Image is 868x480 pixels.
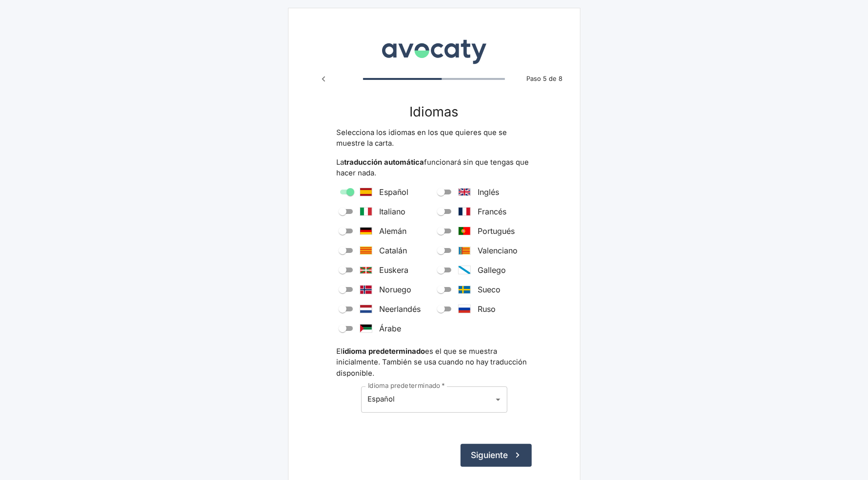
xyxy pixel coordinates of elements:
span: Ruso [478,303,496,315]
span: Euskera [380,264,409,276]
p: El es el que se muestra inicialmente. También se usa cuando no hay traducción disponible. [337,346,532,379]
strong: traducción automática [345,158,424,167]
span: Francés [478,206,507,217]
span: Español [380,186,409,198]
span: Paso 5 de 8 [521,74,568,84]
span: Noruego [380,284,412,295]
svg: Sweden [459,286,470,293]
svg: The Netherlands [360,305,372,313]
span: Portugués [478,225,515,237]
span: Inglés [478,186,500,198]
svg: Norway [360,286,372,294]
label: Idioma predeterminado [368,382,445,391]
svg: Russia [459,305,470,313]
span: Sueco [478,284,501,295]
svg: Germany [360,228,372,234]
button: Paso anterior [314,70,333,88]
span: Árabe [380,323,402,334]
strong: idioma predeterminado [343,347,425,356]
span: Español [368,395,395,403]
img: Avocaty [379,32,489,65]
svg: United Kingdom [459,189,470,195]
h3: Idiomas [337,104,532,119]
span: Catalán [380,245,407,256]
svg: Valencia [459,247,470,254]
span: Neerlandés [380,303,421,315]
span: Italiano [380,206,406,217]
svg: Saudi Arabia [360,325,372,332]
svg: Italy [360,208,372,215]
span: Alemán [380,225,407,237]
button: Siguiente [461,444,532,466]
svg: Catalonia [360,247,372,254]
span: Valenciano [478,245,518,256]
svg: Euskadi [360,267,372,273]
svg: Spain [360,188,372,196]
svg: France [459,208,470,215]
p: Selecciona los idiomas en los que quieres que se muestre la carta. [337,127,532,149]
svg: Galicia [459,266,470,274]
p: La funcionará sin que tengas que hacer nada. [337,157,532,179]
svg: Portugal [459,227,470,235]
span: Gallego [478,264,506,276]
